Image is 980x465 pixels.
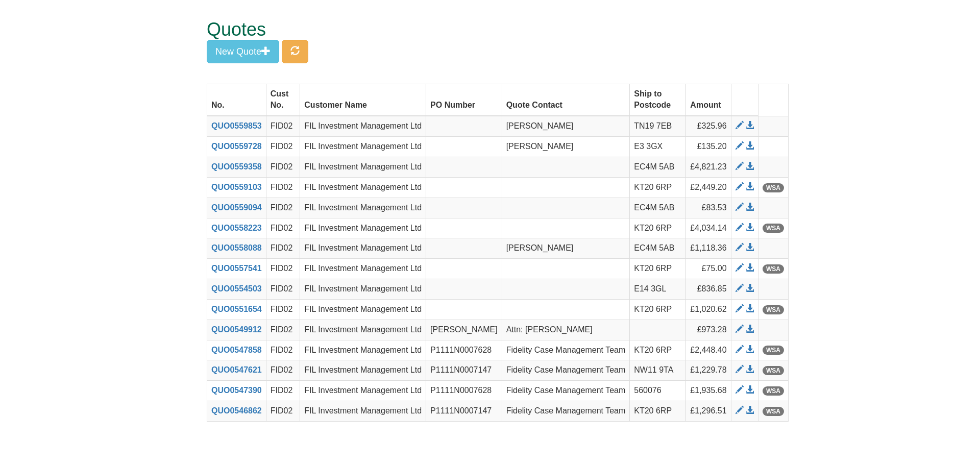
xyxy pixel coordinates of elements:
th: Customer Name [300,84,426,116]
span: WSA [763,407,784,416]
td: FID02 [266,177,300,198]
td: £325.96 [686,116,731,136]
a: QUO0559094 [211,203,262,212]
td: 560076 [630,381,686,401]
td: FID02 [266,137,300,157]
td: £836.85 [686,279,731,300]
td: FID02 [266,259,300,279]
td: £4,821.23 [686,157,731,177]
td: £973.28 [686,320,731,340]
td: P1111N0007628 [426,340,502,360]
th: PO Number [426,84,502,116]
td: £1,935.68 [686,381,731,401]
span: WSA [763,224,784,233]
td: FID02 [266,401,300,422]
td: FID02 [266,360,300,381]
a: QUO0559103 [211,183,262,191]
td: FID02 [266,238,300,259]
td: FID02 [266,279,300,300]
td: FIL Investment Management Ltd [300,279,426,300]
td: P1111N0007147 [426,401,502,422]
td: E14 3GL [630,279,686,300]
td: TN19 7EB [630,116,686,136]
td: FIL Investment Management Ltd [300,320,426,340]
td: [PERSON_NAME] [502,116,630,136]
td: £1,020.62 [686,299,731,320]
td: E3 3GX [630,137,686,157]
td: KT20 6RP [630,299,686,320]
td: EC4M 5AB [630,157,686,177]
td: FIL Investment Management Ltd [300,198,426,218]
span: WSA [763,386,784,396]
td: KT20 6RP [630,218,686,238]
td: FIL Investment Management Ltd [300,137,426,157]
td: FIL Investment Management Ltd [300,401,426,422]
td: FIL Investment Management Ltd [300,381,426,401]
button: New Quote [207,40,279,63]
td: P1111N0007147 [426,360,502,381]
td: FIL Investment Management Ltd [300,360,426,381]
span: WSA [763,305,784,314]
td: [PERSON_NAME] [502,137,630,157]
td: FIL Investment Management Ltd [300,340,426,360]
td: KT20 6RP [630,177,686,198]
a: QUO0559728 [211,142,262,151]
a: QUO0547621 [211,365,262,374]
a: QUO0558223 [211,224,262,232]
a: QUO0559853 [211,121,262,130]
a: QUO0547390 [211,386,262,395]
td: Fidelity Case Management Team [502,340,630,360]
span: WSA [763,366,784,375]
td: FIL Investment Management Ltd [300,259,426,279]
span: WSA [763,264,784,274]
a: QUO0557541 [211,264,262,273]
a: QUO0554503 [211,284,262,293]
td: FID02 [266,116,300,136]
span: WSA [763,183,784,192]
span: WSA [763,346,784,355]
td: Fidelity Case Management Team [502,401,630,422]
td: EC4M 5AB [630,238,686,259]
a: QUO0558088 [211,243,262,252]
th: Quote Contact [502,84,630,116]
th: Ship to Postcode [630,84,686,116]
a: QUO0549912 [211,325,262,334]
td: KT20 6RP [630,401,686,422]
td: KT20 6RP [630,340,686,360]
a: QUO0546862 [211,406,262,415]
td: NW11 9TA [630,360,686,381]
h1: Quotes [207,19,750,40]
a: QUO0551654 [211,305,262,313]
td: FIL Investment Management Ltd [300,299,426,320]
td: EC4M 5AB [630,198,686,218]
td: FID02 [266,157,300,177]
td: FIL Investment Management Ltd [300,177,426,198]
td: Attn: [PERSON_NAME] [502,320,630,340]
td: FIL Investment Management Ltd [300,238,426,259]
td: £2,449.20 [686,177,731,198]
td: Fidelity Case Management Team [502,360,630,381]
th: Cust No. [266,84,300,116]
td: £135.20 [686,137,731,157]
td: £1,229.78 [686,360,731,381]
td: FID02 [266,320,300,340]
td: FID02 [266,218,300,238]
a: QUO0547858 [211,346,262,354]
td: FID02 [266,340,300,360]
td: P1111N0007628 [426,381,502,401]
td: £75.00 [686,259,731,279]
td: £83.53 [686,198,731,218]
td: £2,448.40 [686,340,731,360]
td: £1,296.51 [686,401,731,422]
th: No. [207,84,266,116]
td: £1,118.36 [686,238,731,259]
td: FID02 [266,299,300,320]
td: Fidelity Case Management Team [502,381,630,401]
td: FIL Investment Management Ltd [300,157,426,177]
td: FID02 [266,381,300,401]
td: [PERSON_NAME] [426,320,502,340]
td: KT20 6RP [630,259,686,279]
td: [PERSON_NAME] [502,238,630,259]
td: FIL Investment Management Ltd [300,218,426,238]
th: Amount [686,84,731,116]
